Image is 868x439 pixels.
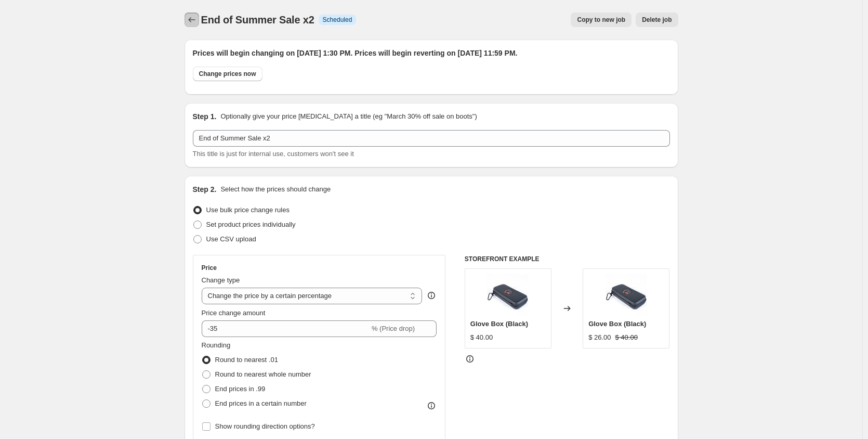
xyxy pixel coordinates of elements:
img: glove-box-851710_80x.jpg [606,274,647,316]
span: Delete job [642,16,672,24]
span: Rounding [202,341,231,349]
span: Glove Box (Black) [470,320,528,328]
span: Glove Box (Black) [588,320,646,328]
span: End of Summer Sale x2 [201,14,314,25]
input: 30% off holiday sale [193,130,670,147]
h2: Step 2. [193,184,217,195]
span: Round to nearest whole number [215,370,311,378]
div: $ 40.00 [470,332,493,343]
h3: Price [202,264,217,272]
span: Change type [202,276,240,284]
span: % (Price drop) [372,325,415,332]
h2: Step 1. [193,111,217,122]
h6: STOREFRONT EXAMPLE [465,255,670,263]
div: help [426,290,437,301]
h2: Prices will begin changing on [DATE] 1:30 PM. Prices will begin reverting on [DATE] 11:59 PM. [193,48,670,58]
span: This title is just for internal use, customers won't see it [193,150,354,158]
p: Select how the prices should change [220,184,331,195]
span: Change prices now [199,70,256,78]
div: $ 26.00 [588,332,611,343]
span: Show rounding direction options? [215,422,315,430]
span: Use bulk price change rules [206,206,290,214]
strike: $ 40.00 [615,332,638,343]
span: End prices in .99 [215,385,266,393]
input: -15 [202,320,370,337]
span: Copy to new job [577,16,625,24]
p: Optionally give your price [MEDICAL_DATA] a title (eg "March 30% off sale on boots") [220,111,477,122]
button: Change prices now [193,67,262,81]
span: Scheduled [323,16,352,24]
button: Copy to new job [571,12,632,27]
img: glove-box-851710_80x.jpg [487,274,529,316]
span: Set product prices individually [206,221,296,228]
span: Price change amount [202,309,266,317]
span: Round to nearest .01 [215,356,278,364]
button: Price change jobs [185,12,199,27]
span: End prices in a certain number [215,399,307,407]
button: Delete job [636,12,678,27]
span: Use CSV upload [206,235,256,243]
